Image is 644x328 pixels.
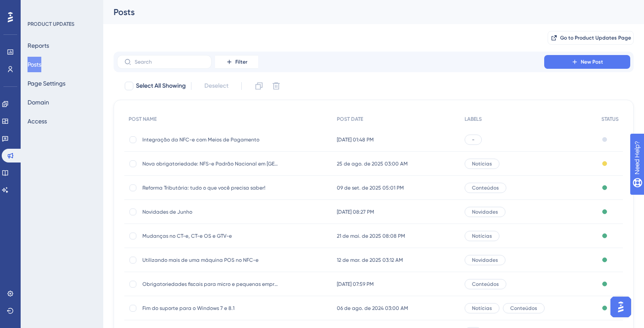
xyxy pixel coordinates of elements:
span: Conteúdos [510,305,537,312]
span: Notícias [472,305,492,312]
button: Filter [215,55,258,69]
span: 12 de mar. de 2025 03:12 AM [337,257,403,264]
span: Conteúdos [472,184,499,191]
span: LABELS [465,116,482,123]
button: Go to Product Updates Page [548,31,634,45]
button: Posts [28,57,41,72]
span: STATUS [601,116,619,123]
button: Reports [28,38,49,53]
span: Novidades de Junho [142,208,280,215]
span: Mudanças no CT-e, CT-e OS e GTV-e [142,233,280,239]
input: Search [135,59,204,65]
button: New Post [544,55,630,69]
span: Reforma Tributária: tudo o que você precisa saber! [142,184,280,191]
span: Integração da NFC-e com Meios de Pagamento [142,136,280,143]
span: 06 de ago. de 2024 03:00 AM [337,305,408,312]
span: Deselect [204,81,228,91]
span: Filter [235,58,247,65]
span: Conteúdos [472,281,499,288]
span: POST DATE [337,116,363,123]
iframe: UserGuiding AI Assistant Launcher [608,294,634,320]
span: [DATE] 07:59 PM [337,281,374,288]
span: Fim do suporte para o Windows 7 e 8.1 [142,305,280,312]
span: Select All Showing [136,81,186,91]
span: - [472,136,475,143]
span: Need Help? [20,2,54,12]
div: Posts [114,6,612,18]
span: POST NAME [129,116,157,123]
span: New Post [581,58,603,65]
span: Novidades [472,257,498,264]
button: Domain [28,95,49,110]
span: 09 de set. de 2025 05:01 PM [337,184,404,191]
button: Page Settings [28,76,65,91]
button: Deselect [197,78,236,94]
span: [DATE] 08:27 PM [337,208,374,215]
span: 25 de ago. de 2025 03:00 AM [337,160,408,167]
span: [DATE] 01:48 PM [337,136,374,143]
span: Utilizando mais de uma máquina POS no NFC-e [142,257,280,264]
span: Novidades [472,208,498,215]
span: Notícias [472,233,492,239]
span: Notícias [472,160,492,167]
span: Go to Product Updates Page [560,34,631,41]
span: 21 de mai. de 2025 08:08 PM [337,233,405,239]
div: PRODUCT UPDATES [28,21,74,28]
span: Obrigatoriedades fiscais para micro e pequenas empresas [142,281,280,288]
span: Nova obrigatoriedade: NFS-e Padrão Nacional em [GEOGRAPHIC_DATA] [142,160,280,167]
button: Access [28,113,47,129]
